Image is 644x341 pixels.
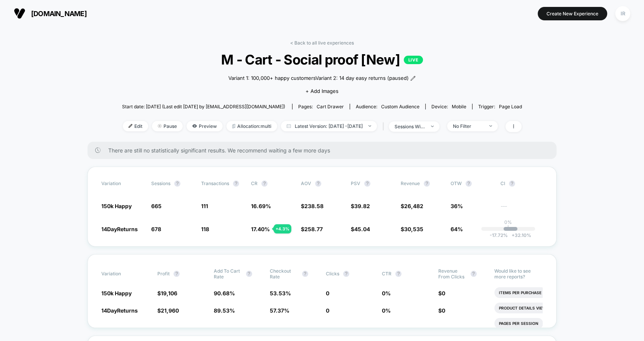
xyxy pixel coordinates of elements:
[404,226,423,232] span: 30,535
[326,307,329,314] span: 0
[101,203,132,209] span: 150k Happy
[151,226,161,232] span: 678
[214,290,235,296] span: 90.68 %
[471,271,477,277] button: ?
[326,271,339,276] span: Clicks
[509,180,515,187] button: ?
[494,303,565,313] li: Product Details Views Rate
[431,126,434,127] img: end
[14,8,25,19] img: Visually logo
[438,290,445,296] span: $
[251,180,258,186] span: CR
[538,7,607,20] button: Create New Experience
[287,124,291,128] img: calendar
[12,7,89,20] button: [DOMAIN_NAME]
[494,287,546,298] li: Items Per Purchase
[317,104,344,109] span: cart drawer
[351,203,370,209] span: $
[508,232,531,238] span: 32.10 %
[301,203,324,209] span: $
[101,307,138,314] span: 14DayReturns
[404,56,423,64] p: LIVE
[226,121,277,131] span: Allocation: multi
[354,226,370,232] span: 45.04
[251,226,270,232] span: 17.40 %
[425,104,472,109] span: Device:
[101,268,144,280] span: Variation
[201,180,229,186] span: Transactions
[161,290,177,296] span: 19,106
[129,124,132,128] img: edit
[142,51,502,68] span: M - Cart - Social proof [New]
[613,6,632,22] button: IR
[351,180,360,186] span: PSV
[453,123,484,129] div: No Filter
[301,226,323,232] span: $
[201,203,208,209] span: 111
[451,226,463,232] span: 64%
[489,125,492,127] img: end
[354,203,370,209] span: 39.82
[174,180,180,187] button: ?
[152,121,183,131] span: Pause
[301,180,311,186] span: AOV
[368,125,371,127] img: end
[173,271,180,277] button: ?
[274,224,291,233] div: + 4.3 %
[395,124,425,129] div: sessions with impression
[108,147,541,154] span: There are still no statistically significant results. We recommend waiting a few more days
[466,180,472,187] button: ?
[304,226,323,232] span: 258.77
[101,290,132,296] span: 150k Happy
[382,307,391,314] span: 0 %
[499,104,522,109] span: Page Load
[304,203,324,209] span: 238.58
[401,180,420,186] span: Revenue
[326,290,329,296] span: 0
[395,271,401,277] button: ?
[382,290,391,296] span: 0 %
[381,104,419,109] span: Custom Audience
[214,307,235,314] span: 89.53 %
[401,226,423,232] span: $
[382,271,391,276] span: CTR
[452,104,466,109] span: mobile
[500,180,543,187] span: CI
[101,226,138,232] span: 14DayReturns
[157,307,179,314] span: $
[451,180,493,187] span: OTW
[442,307,445,314] span: 0
[232,124,235,128] img: rebalance
[151,180,170,186] span: Sessions
[281,121,377,131] span: Latest Version: [DATE] - [DATE]
[298,104,344,109] div: Pages:
[504,219,512,225] p: 0%
[290,40,354,46] a: < Back to all live experiences
[151,203,162,209] span: 665
[187,121,223,131] span: Preview
[305,88,339,94] span: + Add Images
[270,290,291,296] span: 53.53 %
[228,74,408,82] span: Variant 1: 100,000+ happy customersVariant 2: 14 day easy returns (paused)
[615,6,630,21] div: IR
[404,203,423,209] span: 26,482
[500,204,543,210] span: ---
[490,232,508,238] span: -17.72 %
[158,124,162,128] img: end
[122,104,285,109] span: Start date: [DATE] (Last edit [DATE] by [EMAIL_ADDRESS][DOMAIN_NAME])
[261,180,268,187] button: ?
[381,121,389,132] span: |
[201,226,209,232] span: 118
[157,290,177,296] span: $
[246,271,252,277] button: ?
[507,225,509,231] p: |
[302,271,308,277] button: ?
[157,271,170,276] span: Profit
[270,268,298,280] span: Checkout Rate
[214,268,242,280] span: Add To Cart Rate
[356,104,419,109] div: Audience:
[494,318,543,329] li: Pages Per Session
[401,203,423,209] span: $
[343,271,349,277] button: ?
[161,307,179,314] span: 21,960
